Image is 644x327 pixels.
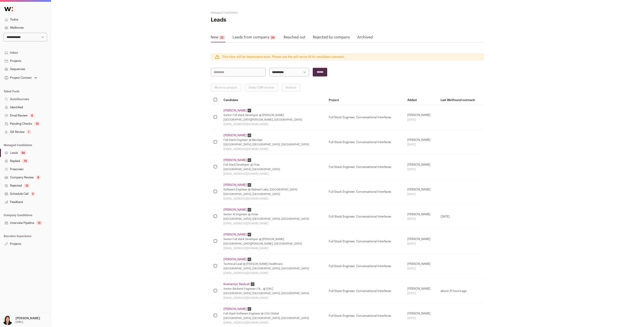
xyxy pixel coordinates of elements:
[223,292,323,295] div: [GEOGRAPHIC_DATA], [GEOGRAPHIC_DATA], [GEOGRAPHIC_DATA]
[223,188,323,191] div: Software Engineer @ Walmart Labs, [GEOGRAPHIC_DATA]
[223,271,323,275] div: [EMAIL_ADDRESS][DOMAIN_NAME]
[223,113,323,117] div: Senior Full stack Developer @ [PERSON_NAME]
[326,179,405,204] td: Full Stack Engineer, Conversational Interfaces
[313,35,350,42] a: Rejected by company
[223,321,323,324] div: [EMAIL_ADDRESS][DOMAIN_NAME]
[408,143,435,146] div: [DATE]
[223,316,323,320] div: [GEOGRAPHIC_DATA], [GEOGRAPHIC_DATA], [GEOGRAPHIC_DATA]
[223,147,323,151] div: [EMAIL_ADDRESS][DOMAIN_NAME]
[223,134,247,137] a: [PERSON_NAME]
[405,254,438,279] td: [PERSON_NAME]
[211,11,302,15] h2: Managed Candidates
[357,35,373,42] a: Archived
[223,242,323,246] div: [GEOGRAPHIC_DATA][PERSON_NAME], [GEOGRAPHIC_DATA]
[211,16,302,24] h1: Leads
[408,167,435,171] div: [DATE]
[223,282,250,286] a: Kostiantyn Baidush
[223,258,247,261] a: [PERSON_NAME]
[223,246,323,250] div: [EMAIL_ADDRESS][DOMAIN_NAME]
[30,192,36,196] div: 2
[223,192,323,196] div: [GEOGRAPHIC_DATA], [GEOGRAPHIC_DATA]
[223,233,247,236] a: [PERSON_NAME]
[326,155,405,179] td: Full Stack Engineer, Conversational Interfaces
[405,130,438,155] td: [PERSON_NAME]
[223,118,323,122] div: [GEOGRAPHIC_DATA][PERSON_NAME], [GEOGRAPHIC_DATA]
[223,222,323,225] div: [EMAIL_ADDRESS][DOMAIN_NAME]
[326,204,405,229] td: Full Stack Engineer, Conversational Interfaces
[223,267,323,270] div: [GEOGRAPHIC_DATA], [GEOGRAPHIC_DATA], [GEOGRAPHIC_DATA]
[3,315,13,325] img: 13709957-medium_jpg
[223,217,323,221] div: [GEOGRAPHIC_DATA], [GEOGRAPHIC_DATA], [GEOGRAPHIC_DATA]
[223,312,323,315] div: Full Stack Software Engineer @ CSU Global
[408,267,435,270] div: [DATE]
[223,237,323,241] div: Senior Full stack Developer @ [PERSON_NAME]
[4,76,32,80] div: Project Context
[36,175,41,180] div: 8
[223,197,323,200] div: [EMAIL_ADDRESS][DOMAIN_NAME]
[15,320,23,324] p: [URL]
[408,242,435,246] div: [DATE]
[326,254,405,279] td: Full Stack Engineer, Conversational Interfaces
[284,35,306,42] a: Reached out
[223,296,323,300] div: [EMAIL_ADDRESS][DOMAIN_NAME]
[233,35,277,42] a: Leads from company
[438,95,484,105] th: Last Wellfound outreach
[408,316,435,320] div: [DATE]
[223,163,323,167] div: Full Stack Developer @ Flow
[408,118,435,122] div: [DATE]
[438,204,484,229] td: [DATE]
[269,35,277,40] div: 34
[22,159,29,163] div: 75
[405,229,438,254] td: [PERSON_NAME]
[2,5,15,14] img: Wellfound
[223,158,247,162] a: [PERSON_NAME]
[408,192,435,196] div: [DATE]
[222,55,345,59] p: This view will be deprecated soon. Please use the self-serve UI for candidate outreach.
[223,172,323,176] div: [EMAIL_ADDRESS][DOMAIN_NAME]
[4,75,38,81] button: Open dropdown
[223,109,247,112] a: [PERSON_NAME]
[223,287,323,291] div: Senior Backend Engineer { N... @ [URL]
[326,130,405,155] td: Full Stack Engineer, Conversational Interfaces
[326,95,405,105] th: Project
[223,307,247,311] a: [PERSON_NAME]
[326,229,405,254] td: Full Stack Engineer, Conversational Interfaces
[438,279,484,303] td: about 21 hours ago
[223,167,323,171] div: [GEOGRAPHIC_DATA], [GEOGRAPHIC_DATA]
[405,155,438,179] td: [PERSON_NAME]
[405,105,438,130] td: [PERSON_NAME]
[405,279,438,303] td: [PERSON_NAME]
[408,292,435,295] div: [DATE]
[326,105,405,130] td: Full Stack Engineer, Conversational Interfaces
[223,208,247,212] a: [PERSON_NAME]
[223,213,323,216] div: Senior AI Engineer @ Arine
[24,183,30,188] div: 12
[223,138,323,142] div: Full Stack Engineer @ Barclays
[221,95,326,105] th: Candidate
[15,317,40,320] p: [PERSON_NAME]
[36,221,42,225] div: 12
[223,122,323,126] div: [EMAIL_ADDRESS][DOMAIN_NAME]
[211,35,226,42] a: New
[26,130,31,134] div: 1
[405,179,438,204] td: [PERSON_NAME]
[408,217,435,221] div: [DATE]
[405,204,438,229] td: [PERSON_NAME]
[2,315,41,325] button: Open dropdown
[326,279,405,303] td: Full Stack Engineer, Conversational Interfaces
[34,122,41,126] div: 14
[223,143,323,146] div: [GEOGRAPHIC_DATA], [GEOGRAPHIC_DATA], [GEOGRAPHIC_DATA]
[20,151,27,155] div: 56
[405,95,438,105] th: Added
[219,35,226,40] div: 22
[223,183,247,187] a: [PERSON_NAME]
[29,113,35,118] div: 6
[223,262,323,266] div: Technical Lead @ [PERSON_NAME] Healthcare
